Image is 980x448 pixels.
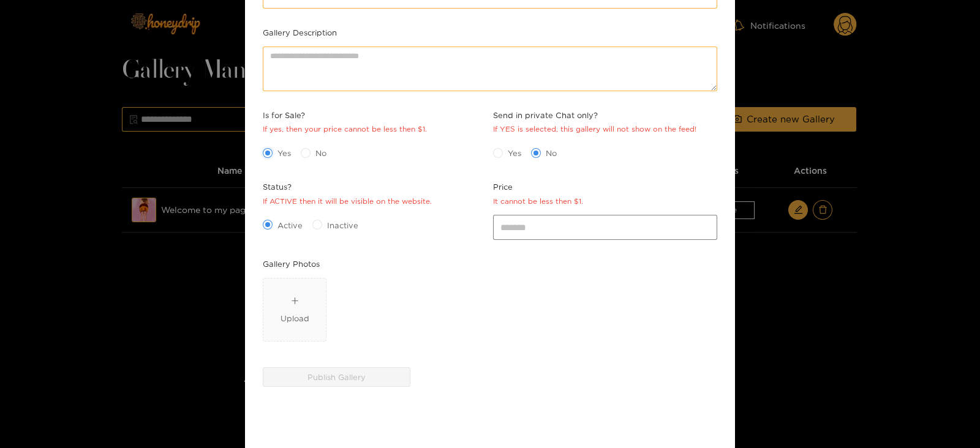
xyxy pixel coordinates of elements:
textarea: Gallery Description [263,47,717,91]
span: Yes [273,147,296,159]
span: Status? [263,181,432,193]
div: If ACTIVE then it will be visible on the website. [263,196,432,207]
span: No [541,147,562,159]
div: If YES is selected, this gallery will not show on the feed! [493,124,696,135]
span: No [311,147,331,159]
label: Gallery Description [263,26,337,39]
div: It cannot be less then $1. [493,196,583,207]
div: If yes, then your price cannot be less then $1. [263,124,427,135]
span: Inactive [322,219,363,231]
label: Gallery Photos [263,258,320,270]
span: Send in private Chat only? [493,109,696,121]
span: Is for Sale? [263,109,427,121]
span: Active [273,219,307,231]
span: plus [291,297,299,305]
div: Upload [281,312,309,324]
span: plusUpload [263,278,326,341]
span: Yes [503,147,526,159]
span: Price [493,181,583,193]
button: Publish Gallery [263,367,410,387]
